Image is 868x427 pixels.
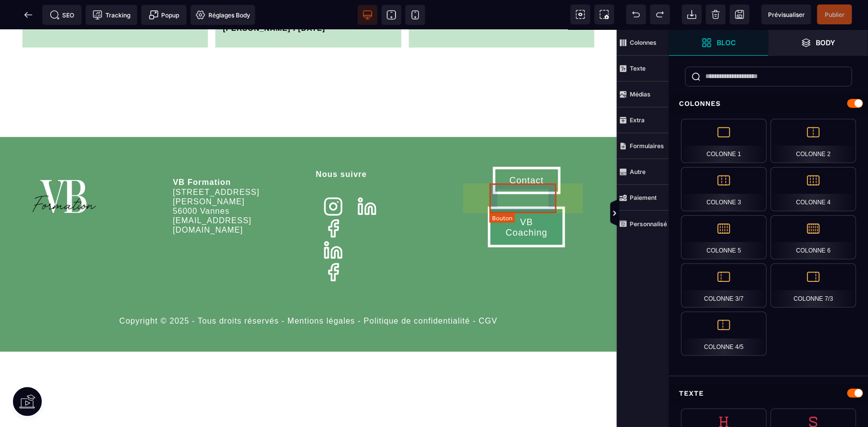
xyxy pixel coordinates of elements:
span: Formulaires [617,133,669,159]
span: Personnalisé [617,211,669,237]
strong: Texte [630,65,646,72]
div: Colonnes [669,94,868,113]
span: Afficher les vues [669,199,679,229]
span: Créer une alerte modale [141,5,187,25]
span: Importer [682,4,702,24]
strong: Body [816,39,836,46]
span: Favicon [191,5,255,25]
strong: Médias [630,90,651,98]
img: 86a4aa658127570b91344bfc39bbf4eb_Blanc_sur_fond_vert.png [30,137,98,198]
span: Paiement [617,185,669,211]
strong: Personnalisé [630,220,667,228]
span: Voir les composants [571,4,590,24]
strong: Paiement [630,194,657,201]
div: Colonne 3 [681,167,767,211]
strong: Colonnes [630,39,657,46]
span: Extra [617,107,669,133]
div: Colonne 6 [771,215,856,259]
span: Défaire [626,4,646,24]
span: Texte [617,56,669,82]
div: Colonne 2 [771,119,856,163]
b: VB Formation [173,148,231,157]
button: Contact [493,137,561,165]
span: Voir bureau [358,5,378,25]
span: Voir tablette [382,5,401,25]
span: Aperçu [762,4,811,24]
span: Médias [617,82,669,107]
span: Autre [617,159,669,185]
div: Colonne 5 [681,215,767,259]
span: Popup [149,10,180,20]
span: Ouvrir les blocs [669,30,769,56]
span: Réglages Body [195,10,250,20]
b: Nous suivre [316,140,367,149]
span: Métadata SEO [42,5,82,25]
span: Colonnes [617,30,669,56]
span: [STREET_ADDRESS][PERSON_NAME] [173,158,260,176]
span: Rétablir [650,4,670,24]
strong: Formulaires [630,142,664,150]
span: 56000 Vannes [173,177,230,185]
span: Enregistrer le contenu [817,4,852,24]
span: Nettoyage [706,4,726,24]
button: VB Coaching [488,177,565,218]
span: Tracking [93,10,130,20]
div: Colonne 1 [681,119,767,163]
div: Texte [669,384,868,403]
div: Colonne 3/7 [681,263,767,308]
div: Colonne 4 [771,167,856,211]
span: Ouvrir les calques [769,30,868,56]
span: Enregistrer [730,4,750,24]
span: Code de suivi [86,5,137,25]
span: [EMAIL_ADDRESS][DOMAIN_NAME] [173,186,252,204]
span: Retour [18,5,38,25]
span: Voir mobile [405,5,425,25]
div: Colonne 4/5 [681,312,767,356]
span: Capture d'écran [594,4,614,24]
span: SEO [50,10,75,20]
span: Publier [825,11,845,18]
strong: Bloc [717,39,736,46]
span: Copyright © 2025 - Tous droits réservés - Mentions légales - Politique de confidentialité - CGV [119,287,497,296]
div: Colonne 7/3 [771,263,856,308]
strong: Autre [630,168,646,175]
strong: Extra [630,116,645,124]
span: Prévisualiser [768,11,805,18]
